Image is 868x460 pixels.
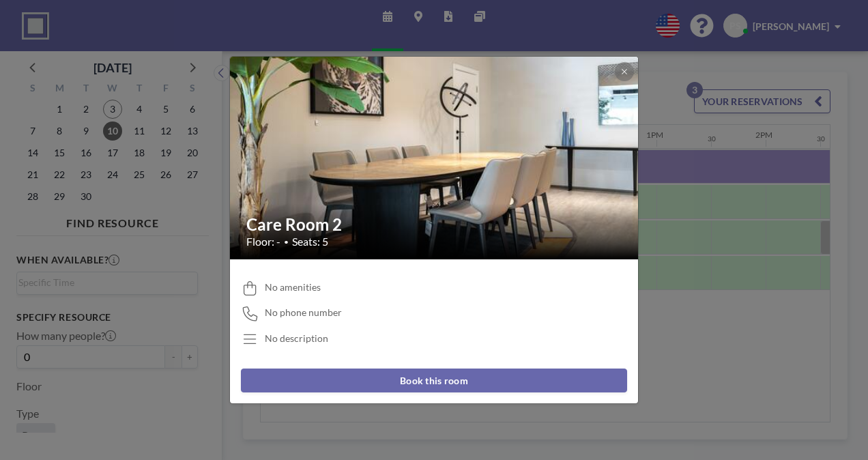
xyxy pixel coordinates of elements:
span: Seats: 5 [292,235,328,248]
button: Book this room [241,369,627,392]
div: No description [265,332,328,345]
span: Floor: - [246,235,280,248]
span: No phone number [265,306,342,319]
h2: Care Room 2 [246,214,623,235]
img: 537.jpg [230,22,639,295]
span: No amenities [265,281,321,293]
span: • [284,237,289,247]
